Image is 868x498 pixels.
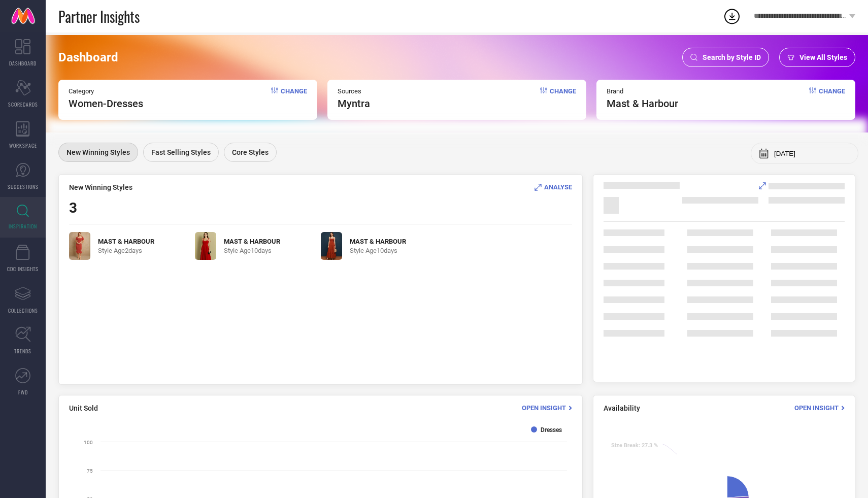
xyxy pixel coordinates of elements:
span: WORKSPACE [9,142,37,149]
img: fDJxhDOT_cf7ae6bcab6f467994efbcb455e90e3e.jpg [69,232,90,260]
span: mast & harbour [607,97,678,110]
span: 3 [69,200,77,216]
span: SCORECARDS [8,101,38,108]
span: TRENDS [14,347,31,355]
span: myntra [338,97,370,110]
div: Analyse [535,182,572,192]
span: New Winning Styles [66,148,130,156]
span: Brand [607,87,678,95]
text: 100 [84,440,93,445]
img: 1fz4BG7n_bd37053e8c074b71a1aac3181c74892e.jpg [195,232,216,260]
text: Dresses [541,426,562,434]
span: Style Age 10 days [350,247,406,254]
span: Change [819,87,845,110]
span: MAST & HARBOUR [98,238,154,245]
span: Style Age 10 days [224,247,280,254]
img: xBxsIWWC_8702abf5f04b49a2a74ac322a794ff1f.jpg [321,232,342,260]
span: SUGGESTIONS [8,183,39,190]
span: Style Age 2 days [98,247,154,254]
span: View All Styles [799,53,847,61]
span: INSPIRATION [9,222,37,230]
div: Analyse [759,182,845,189]
span: COLLECTIONS [8,307,38,314]
span: Search by Style ID [703,53,761,61]
tspan: Size Break [611,442,639,449]
div: Open download list [723,7,741,25]
span: CDC INSIGHTS [7,265,39,273]
span: New Winning Styles [69,183,132,191]
input: Select month [774,150,850,157]
span: ANALYSE [544,183,572,191]
span: DASHBOARD [9,59,37,67]
span: Open Insight [522,404,566,412]
text: 75 [87,468,93,474]
span: MAST & HARBOUR [350,238,406,245]
span: Availability [604,404,640,412]
span: Core Styles [232,148,269,156]
span: Category [69,87,143,95]
div: Open Insight [794,403,845,413]
span: Women-Dresses [69,97,143,110]
span: Sources [338,87,370,95]
span: Unit Sold [69,404,98,412]
span: Fast Selling Styles [151,148,211,156]
text: : 27.3 % [611,442,658,449]
div: Open Insight [522,403,572,413]
span: Open Insight [794,404,839,412]
span: Change [550,87,576,110]
span: Dashboard [58,50,118,64]
span: Change [281,87,307,110]
span: FWD [18,388,28,396]
span: Partner Insights [58,6,140,27]
span: MAST & HARBOUR [224,238,280,245]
